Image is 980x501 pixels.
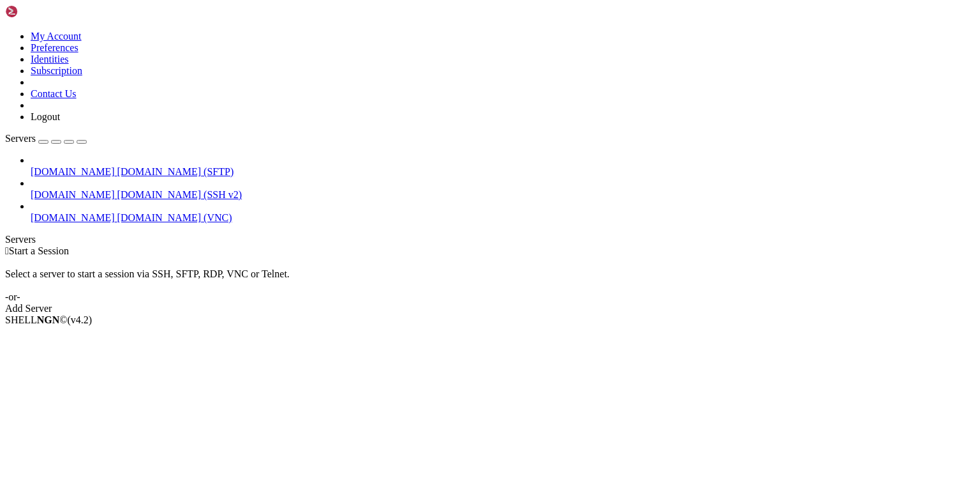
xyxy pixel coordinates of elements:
[68,314,93,325] span: 4.2.0
[117,166,234,177] span: [DOMAIN_NAME] (SFTP)
[31,189,975,201] a: [DOMAIN_NAME] [DOMAIN_NAME] (SSH v2)
[5,314,92,325] span: SHELL ©
[5,133,36,144] span: Servers
[31,201,975,224] li: [DOMAIN_NAME] [DOMAIN_NAME] (VNC)
[31,42,78,53] a: Preferences
[31,212,115,223] span: [DOMAIN_NAME]
[31,189,115,200] span: [DOMAIN_NAME]
[31,111,60,122] a: Logout
[37,314,60,325] b: NGN
[31,31,82,42] a: My Account
[5,5,78,18] img: Shellngn
[5,234,975,245] div: Servers
[117,212,232,223] span: [DOMAIN_NAME] (VNC)
[31,166,975,178] a: [DOMAIN_NAME] [DOMAIN_NAME] (SFTP)
[31,54,69,65] a: Identities
[31,65,82,76] a: Subscription
[9,245,69,256] span: Start a Session
[31,212,975,224] a: [DOMAIN_NAME] [DOMAIN_NAME] (VNC)
[5,133,87,144] a: Servers
[5,257,975,303] div: Select a server to start a session via SSH, SFTP, RDP, VNC or Telnet. -or-
[31,88,77,99] a: Contact Us
[5,303,975,314] div: Add Server
[31,178,975,201] li: [DOMAIN_NAME] [DOMAIN_NAME] (SSH v2)
[31,166,115,177] span: [DOMAIN_NAME]
[5,245,9,256] span: 
[117,189,242,200] span: [DOMAIN_NAME] (SSH v2)
[31,155,975,178] li: [DOMAIN_NAME] [DOMAIN_NAME] (SFTP)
